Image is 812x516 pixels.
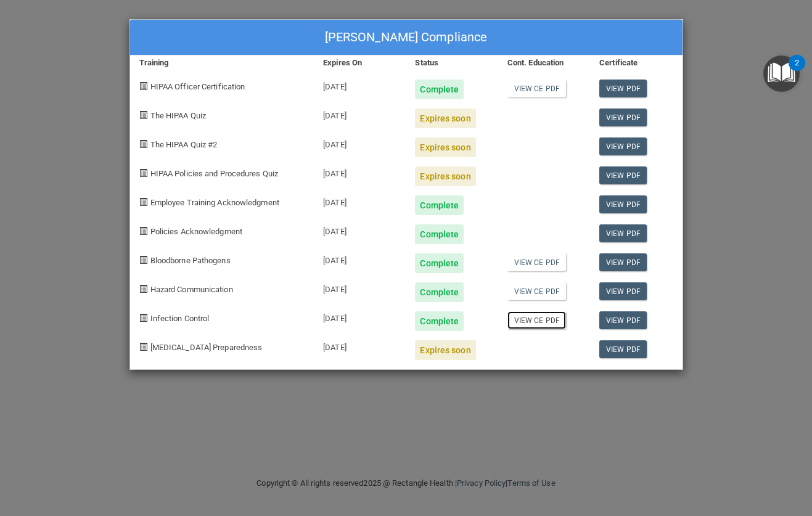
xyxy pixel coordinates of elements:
span: The HIPAA Quiz #2 [150,140,218,149]
div: Complete [415,195,464,215]
div: Complete [415,224,464,244]
div: Expires soon [415,340,475,360]
div: Complete [415,282,464,302]
div: Training [130,55,314,70]
div: Status [406,55,498,70]
div: [DATE] [314,128,406,157]
span: HIPAA Officer Certification [150,82,245,91]
div: [DATE] [314,157,406,186]
div: [DATE] [314,244,406,273]
a: View PDF [599,109,647,126]
span: Infection Control [150,314,210,323]
span: Bloodborne Pathogens [150,256,231,265]
div: Complete [415,253,464,273]
span: Employee Training Acknowledgment [150,198,279,207]
div: Complete [415,311,464,331]
a: View CE PDF [507,253,566,271]
div: [DATE] [314,215,406,244]
span: The HIPAA Quiz [150,111,206,120]
a: View PDF [599,340,647,358]
a: View PDF [599,253,647,271]
button: Open Resource Center, 2 new notifications [763,55,800,92]
div: [DATE] [314,302,406,331]
span: [MEDICAL_DATA] Preparedness [150,343,263,352]
div: Expires soon [415,137,475,157]
div: [DATE] [314,99,406,128]
div: Expires On [314,55,406,70]
a: View PDF [599,195,647,213]
div: [PERSON_NAME] Compliance [130,20,683,55]
div: 2 [795,63,799,79]
div: [DATE] [314,331,406,360]
span: Hazard Communication [150,285,233,294]
a: View PDF [599,80,647,97]
a: View CE PDF [507,80,566,97]
a: View PDF [599,166,647,184]
div: Complete [415,80,464,99]
a: View CE PDF [507,282,566,300]
div: [DATE] [314,273,406,302]
div: Cont. Education [498,55,590,70]
a: View CE PDF [507,311,566,329]
div: Certificate [590,55,682,70]
div: [DATE] [314,70,406,99]
div: Expires soon [415,109,475,128]
span: Policies Acknowledgment [150,227,242,236]
div: Expires soon [415,166,475,186]
span: HIPAA Policies and Procedures Quiz [150,169,278,178]
div: [DATE] [314,186,406,215]
a: View PDF [599,224,647,242]
a: View PDF [599,282,647,300]
a: View PDF [599,311,647,329]
a: View PDF [599,137,647,155]
iframe: Drift Widget Chat Controller [599,428,797,478]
